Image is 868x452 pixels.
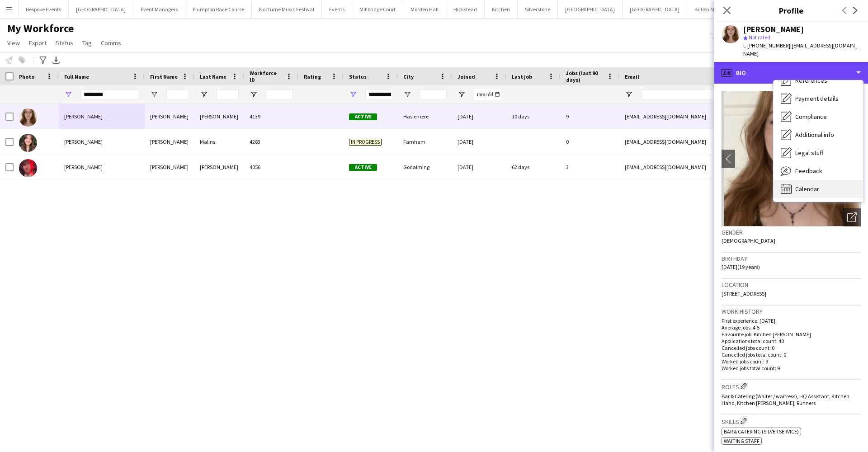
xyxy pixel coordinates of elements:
span: [PERSON_NAME] [64,164,103,170]
button: Open Filter Menu [200,90,208,99]
button: Morden Hall [403,0,446,18]
span: Tag [82,39,92,47]
span: [DEMOGRAPHIC_DATA] [722,237,775,244]
span: Calendar [795,185,819,193]
div: 62 days [506,155,561,179]
a: Comms [97,37,125,49]
div: 3 [561,155,619,179]
span: Last job [512,73,532,80]
span: Payment details [795,94,839,103]
p: First experience: [DATE] [722,317,861,324]
div: [EMAIL_ADDRESS][DOMAIN_NAME] [619,129,800,154]
p: Cancelled jobs count: 0 [722,344,861,351]
h3: Location [722,281,861,289]
button: Open Filter Menu [64,90,72,99]
div: [DATE] [452,129,506,154]
button: [GEOGRAPHIC_DATA] [69,0,133,18]
span: [PERSON_NAME] [64,113,103,120]
p: Average jobs: 4.5 [722,324,861,331]
img: Madeleine Malins [19,134,37,152]
div: 10 days [506,104,561,129]
div: Compliance [774,108,863,126]
span: Export [29,39,47,47]
div: Malins [194,129,244,154]
input: City Filter Input [420,89,447,100]
div: 9 [561,104,619,129]
h3: Birthday [722,254,861,263]
h3: Skills [722,416,861,426]
img: Madeleine Manning [19,159,37,177]
div: [PERSON_NAME] [145,155,194,179]
p: Cancelled jobs total count: 0 [722,351,861,358]
div: 4139 [244,104,298,129]
div: [EMAIL_ADDRESS][DOMAIN_NAME] [619,155,800,179]
div: [PERSON_NAME] [145,104,194,129]
button: Plumpton Race Course [185,0,252,18]
button: Open Filter Menu [458,90,466,99]
div: 4056 [244,155,298,179]
p: Favourite job: Kitchen [PERSON_NAME] [722,331,861,338]
button: Open Filter Menu [250,90,258,99]
div: 0 [561,129,619,154]
span: View [7,39,20,47]
span: Last Name [200,73,226,80]
span: [DATE] (19 years) [722,264,760,270]
span: Photo [19,73,34,80]
input: Workforce ID Filter Input [266,89,293,100]
div: [DATE] [452,155,506,179]
div: Farnham [398,129,452,154]
button: Open Filter Menu [625,90,633,99]
p: Applications total count: 40 [722,338,861,344]
button: [GEOGRAPHIC_DATA] [558,0,623,18]
h3: Roles [722,381,861,391]
div: Payment details [774,89,863,108]
div: [PERSON_NAME] [194,104,244,129]
input: Joined Filter Input [474,89,501,100]
button: Event Managers [133,0,185,18]
a: Tag [79,37,95,49]
span: Waiting Staff [724,438,759,444]
button: British Motor Show [687,0,745,18]
span: City [403,73,414,80]
div: Godalming [398,155,452,179]
div: Additional info [774,126,863,144]
span: Active [349,164,377,171]
span: Full Name [64,73,89,80]
span: References [795,76,827,85]
span: In progress [349,139,382,146]
button: Silverstone [518,0,558,18]
span: Workforce ID [250,70,282,83]
span: Comms [101,39,121,47]
div: [EMAIL_ADDRESS][DOMAIN_NAME] [619,104,800,129]
div: Calendar [774,180,863,198]
div: Open photos pop-in [843,208,861,226]
h3: Profile [714,5,868,16]
p: Worked jobs total count: 9 [722,365,861,372]
button: [GEOGRAPHIC_DATA] [623,0,687,18]
div: [PERSON_NAME] [743,25,804,33]
span: Not rated [749,34,770,41]
a: Export [25,37,50,49]
div: [PERSON_NAME] [145,129,194,154]
span: [STREET_ADDRESS] [722,290,766,297]
button: Bespoke Events [19,0,69,18]
span: Feedback [795,167,822,175]
div: Haslemere [398,104,452,129]
span: Status [349,73,367,80]
app-action-btn: Advanced filters [38,55,48,66]
button: Kitchen [485,0,518,18]
img: Madeleine Guidi [19,108,37,127]
span: Compliance [795,113,827,121]
span: My Workforce [7,22,74,35]
span: t. [PHONE_NUMBER] [743,42,790,49]
div: [DATE] [452,104,506,129]
span: Status [56,39,73,47]
span: Active [349,113,377,120]
button: Millbridge Court [352,0,403,18]
h3: Gender [722,228,861,236]
button: Nocturne Music Festival [252,0,322,18]
span: | [EMAIL_ADDRESS][DOMAIN_NAME] [743,42,858,57]
a: Status [52,37,77,49]
span: Bar & Catering (Silver service) [724,428,799,435]
div: Legal stuff [774,144,863,162]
